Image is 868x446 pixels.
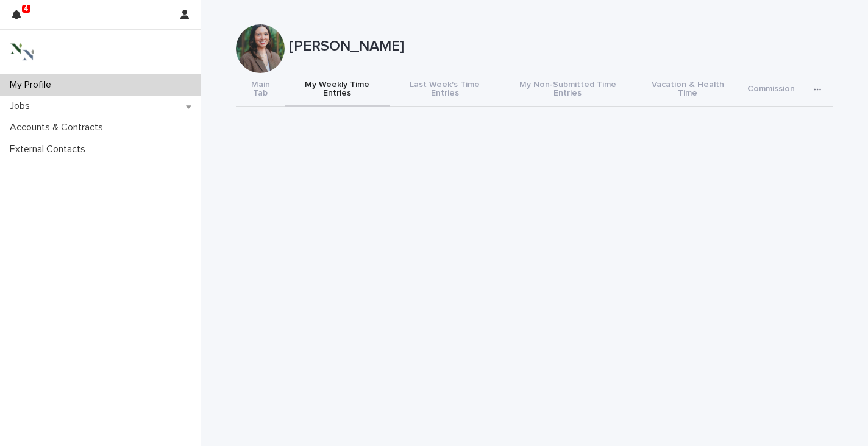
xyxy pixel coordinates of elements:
button: Commission [740,73,802,107]
button: My Non-Submitted Time Entries [500,73,636,107]
p: 4 [24,4,28,13]
button: Vacation & Health Time [636,73,740,107]
p: My Profile [5,79,61,91]
button: Main Tab [236,73,285,107]
img: 3bAFpBnQQY6ys9Fa9hsD [10,40,34,64]
p: Jobs [5,100,40,112]
button: Last Week's Time Entries [390,73,500,107]
button: My Weekly Time Entries [285,73,390,107]
p: External Contacts [5,144,95,155]
p: Accounts & Contracts [5,122,113,133]
div: 4 [12,7,28,29]
p: [PERSON_NAME] [290,38,828,55]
